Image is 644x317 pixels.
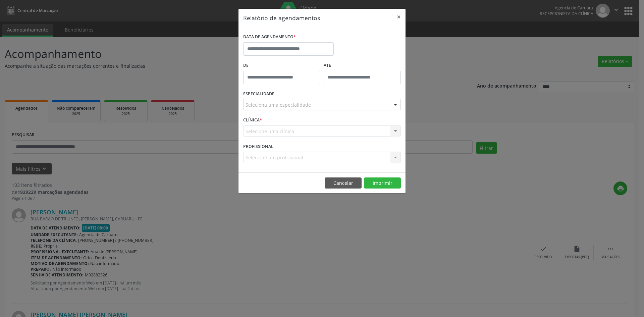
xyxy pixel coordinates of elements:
button: Cancelar [325,177,362,189]
span: Seleciona uma especialidade [246,101,311,108]
label: De [243,60,320,71]
label: DATA DE AGENDAMENTO [243,32,296,42]
button: Close [392,9,406,25]
label: CLÍNICA [243,115,262,125]
label: ATÉ [324,60,401,71]
button: Imprimir [364,177,401,189]
h5: Relatório de agendamentos [243,13,320,22]
label: ESPECIALIDADE [243,89,274,99]
label: PROFISSIONAL [243,141,273,152]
